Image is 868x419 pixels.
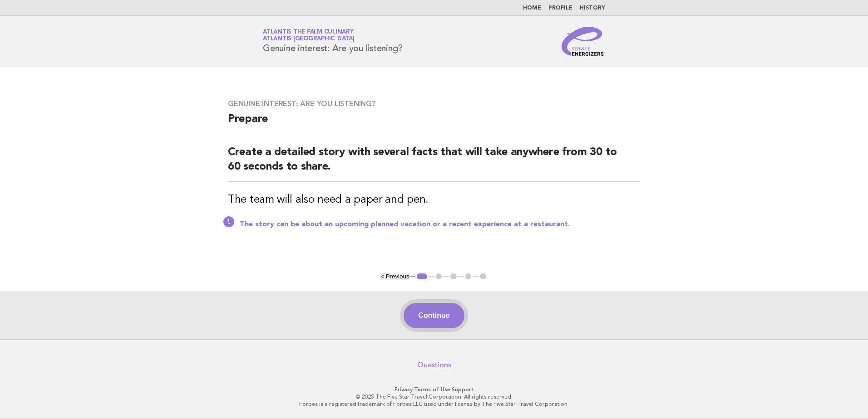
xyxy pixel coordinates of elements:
h2: Prepare [228,112,640,134]
h1: Genuine interest: Are you listening? [263,29,403,53]
h3: Genuine interest: Are you listening? [228,99,640,108]
a: Atlantis The Palm CulinaryAtlantis [GEOGRAPHIC_DATA] [263,29,355,42]
p: The story can be about an upcoming planned vacation or a recent experience at a restaurant. [240,220,640,229]
a: Profile [548,5,572,11]
img: Service Energizers [562,27,605,56]
p: Forbes is a registered trademark of Forbes LLC used under license by The Five Star Travel Corpora... [156,400,712,408]
a: Privacy [395,386,413,393]
p: © 2025 The Five Star Travel Corporation. All rights reserved. [156,393,712,400]
a: Questions [417,361,451,370]
span: Atlantis [GEOGRAPHIC_DATA] [263,36,355,42]
a: Home [523,5,541,11]
button: 1 [415,272,429,281]
a: History [580,5,605,11]
a: Support [452,386,474,393]
a: Terms of Use [414,386,450,393]
button: Continue [404,303,464,328]
h2: Create a detailed story with several facts that will take anywhere from 30 to 60 seconds to share. [228,145,640,182]
button: < Previous [380,273,409,280]
p: · · [156,386,712,393]
h3: The team will also need a paper and pen. [228,193,640,207]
